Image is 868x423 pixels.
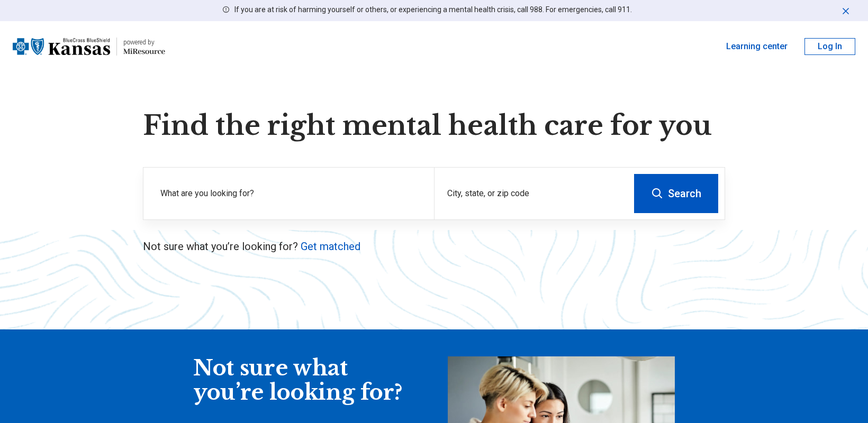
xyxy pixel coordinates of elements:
[13,34,110,59] img: Blue Cross Blue Shield Kansas
[234,4,632,15] p: If you are at risk of harming yourself or others, or experiencing a mental health crisis, call 98...
[143,239,725,254] p: Not sure what you’re looking for?
[840,4,851,17] button: Dismiss
[193,356,405,404] div: Not sure what you’re looking for?
[634,174,718,213] button: Search
[160,187,421,200] label: What are you looking for?
[804,38,855,55] button: Log In
[726,40,788,53] a: Learning center
[301,240,360,253] a: Get matched
[143,110,725,142] h1: Find the right mental health care for you
[123,38,165,47] div: powered by
[13,34,165,59] a: Blue Cross Blue Shield Kansaspowered by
